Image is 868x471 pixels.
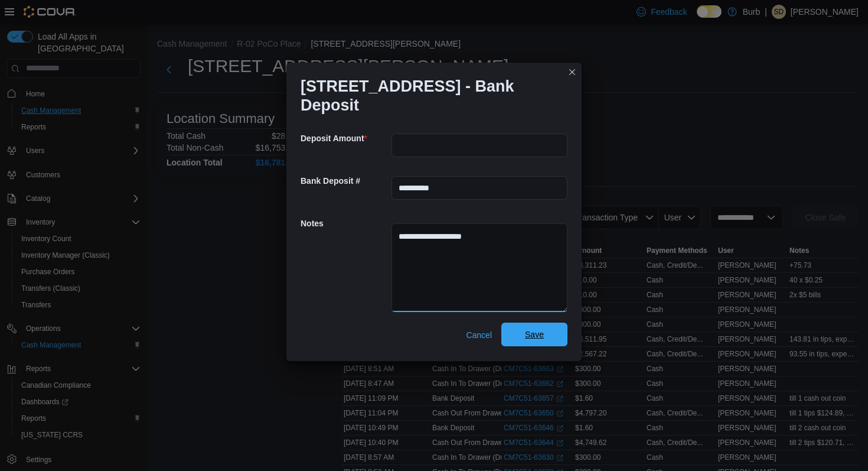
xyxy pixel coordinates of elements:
[525,329,544,340] span: Save
[301,212,389,235] h5: Notes
[301,126,389,150] h5: Deposit Amount
[565,65,579,79] button: Closes this modal window
[466,329,492,341] span: Cancel
[301,169,389,193] h5: Bank Deposit #
[501,323,567,346] button: Save
[301,77,558,115] h1: [STREET_ADDRESS] - Bank Deposit
[461,323,497,347] button: Cancel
